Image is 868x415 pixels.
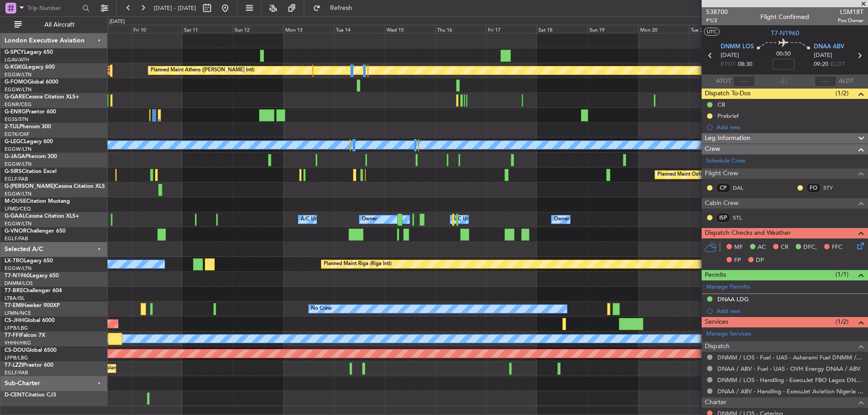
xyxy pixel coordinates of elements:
[5,265,32,272] a: EGGW/LTN
[5,303,60,308] a: T7-EMIHawker 900XP
[5,333,20,338] span: T7-FFI
[5,288,23,294] span: T7-BRE
[705,397,726,408] span: Charter
[5,116,28,123] a: EGSS/STN
[689,25,740,33] div: Tue 21
[717,112,739,120] div: Prebrief
[705,270,726,280] span: Permits
[5,273,59,279] a: T7-N1960Legacy 650
[717,376,863,384] a: DNMM / LOS - Handling - ExecuJet FBO Lagos DNMM / LOS
[5,56,29,63] a: LGAV/ATH
[716,77,731,86] span: ATOT
[324,257,392,271] div: Planned Maint Riga (Riga Intl)
[5,348,26,353] span: CS-DOU
[717,365,860,373] a: DNAA / ABV - Fuel - UAS - OVH Energy DNAA / ABV
[706,7,728,17] span: 538700
[5,71,32,78] a: EGGW/LTN
[638,25,689,33] div: Mon 20
[814,60,828,69] span: 09:20
[830,60,845,69] span: ELDT
[814,51,832,60] span: [DATE]
[5,139,53,145] a: G-LEGCLegacy 600
[5,363,53,368] a: T7-LZZIPraetor 600
[5,273,30,279] span: T7-N1960
[5,303,22,308] span: T7-EMI
[5,101,32,108] a: EGNR/CEG
[5,184,105,189] a: G-[PERSON_NAME]Cessna Citation XLS
[5,65,55,70] a: G-KGKGLegacy 600
[132,25,182,33] div: Fri 10
[5,214,25,219] span: G-GAAL
[706,157,745,166] a: Schedule Crew
[24,22,95,28] span: All Aircraft
[733,214,753,222] a: STL
[28,1,80,15] input: Trip Number
[5,295,25,302] a: LTBA/ISL
[154,4,196,12] span: [DATE] - [DATE]
[705,168,738,179] span: Flight Crew
[5,79,28,85] span: G-FOMO
[733,184,753,192] a: DAL
[5,199,70,204] a: M-OUSECitation Mustang
[721,60,736,69] span: ETOT
[758,243,766,252] span: AC
[717,307,863,315] div: Add new
[657,168,764,182] div: Planned Maint Oxford ([GEOGRAPHIC_DATA])
[5,50,24,55] span: G-SPCY
[588,25,638,33] div: Sun 19
[835,270,849,279] span: (1/1)
[151,64,255,77] div: Planned Maint Athens ([PERSON_NAME] Intl)
[309,1,363,15] button: Refresh
[803,243,817,252] span: DFC,
[776,50,791,59] span: 00:50
[721,51,739,60] span: [DATE]
[10,18,98,32] button: All Aircraft
[5,50,53,55] a: G-SPCYLegacy 650
[5,258,53,264] a: LX-TROLegacy 650
[5,369,28,376] a: EGLF/FAB
[771,28,799,38] span: T7-N1960
[5,228,27,234] span: G-VNOR
[705,341,730,352] span: Dispatch
[5,131,29,138] a: EGTK/OXF
[5,363,23,368] span: T7-LZZI
[554,213,569,226] div: Owner
[5,109,26,115] span: G-ENRG
[814,42,844,51] span: DNAA ABV
[5,94,79,100] a: G-GARECessna Citation XLS+
[5,288,62,294] a: T7-BREChallenger 604
[705,198,739,209] span: Cabin Crew
[322,5,360,11] span: Refresh
[835,317,849,326] span: (1/2)
[705,89,750,99] span: Dispatch To-Dos
[717,101,725,108] div: CB
[233,25,283,33] div: Sun 12
[435,25,486,33] div: Thu 16
[5,205,31,212] a: LFMD/CEQ
[182,25,233,33] div: Sat 11
[5,258,24,264] span: LX-TRO
[760,12,809,22] div: Flight Confirmed
[838,7,863,17] span: LSM18T
[385,25,435,33] div: Wed 15
[823,184,844,192] a: STY
[5,191,32,197] a: EGGW/LTN
[705,144,720,154] span: Crew
[5,392,56,398] a: D-CENTCitation CJ3
[706,283,750,292] a: Manage Permits
[716,213,731,223] div: ISP
[5,94,25,100] span: G-GARE
[705,133,750,144] span: Leg Information
[5,184,55,189] span: G-[PERSON_NAME]
[716,183,731,193] div: CP
[5,154,25,159] span: G-JAGA
[5,79,58,85] a: G-FOMOGlobal 6000
[5,176,28,182] a: EGLF/FAB
[738,60,752,69] span: 08:30
[721,42,754,51] span: DNMM LOS
[5,354,28,361] a: LFPB/LBG
[301,213,338,226] div: A/C Unavailable
[5,124,19,130] span: 2-TIJL
[5,199,26,204] span: M-OUSE
[5,124,51,130] a: 2-TIJLPhenom 300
